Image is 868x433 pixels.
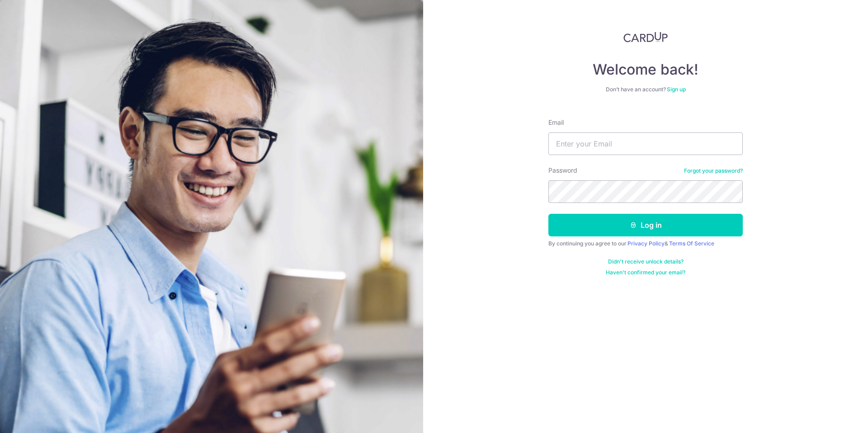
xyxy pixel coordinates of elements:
[623,32,668,42] img: CardUp Logo
[548,214,743,236] button: Log in
[548,61,743,79] h4: Welcome back!
[627,240,665,247] a: Privacy Policy
[548,166,577,175] label: Password
[548,118,564,127] label: Email
[548,240,743,247] div: By continuing you agree to our &
[669,240,714,247] a: Terms Of Service
[606,269,685,276] a: Haven't confirmed your email?
[667,86,686,93] a: Sign up
[608,258,684,265] a: Didn't receive unlock details?
[548,86,743,93] div: Don’t have an account?
[684,167,743,174] a: Forgot your password?
[548,132,743,155] input: Enter your Email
